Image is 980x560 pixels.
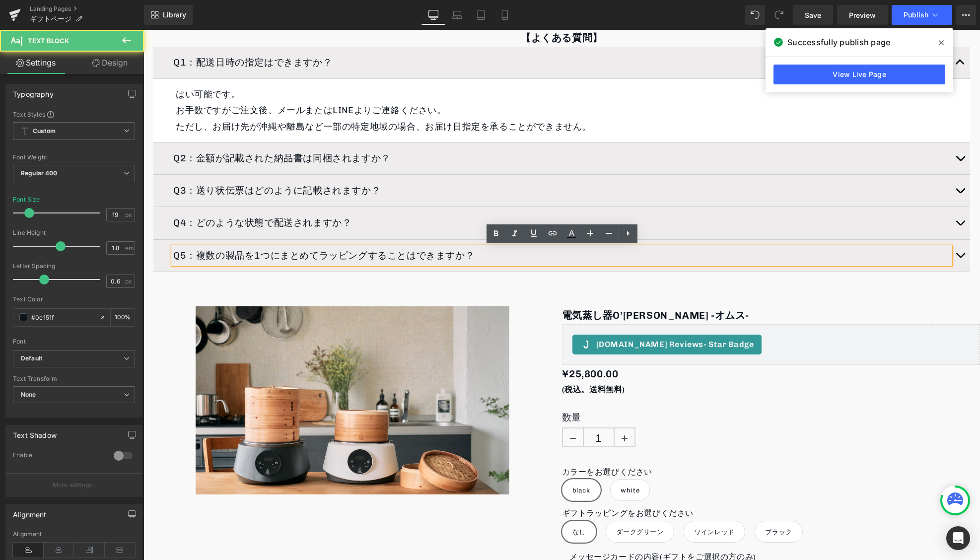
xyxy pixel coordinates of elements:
[30,120,807,137] p: Q2：金額が記載された納品書は同梱されますか？
[745,5,765,25] button: Undo
[429,491,442,512] span: なし
[773,65,945,84] a: View Live Page
[419,355,482,364] strong: (
[53,187,209,199] span: どのような状態で配送されますか？
[429,450,447,471] span: black
[13,229,135,236] div: Line Height
[419,437,837,449] label: カラーをお選びください
[53,481,92,490] p: More settings
[163,10,186,19] span: Library
[31,312,95,323] input: Color
[13,84,54,98] div: Typography
[13,451,104,462] div: Enable
[30,217,807,234] p: Q5：
[837,5,888,25] a: Preview
[473,491,520,512] span: ダークグリーン
[13,531,135,538] div: Alignment
[551,491,591,512] span: ワインレッド
[377,2,459,14] span: 【よくある質問】
[13,196,40,203] div: Font Size
[30,5,144,13] a: Landing Pages
[21,169,58,177] b: Regular 400
[769,5,789,25] button: Redo
[13,425,57,439] div: Text Shadow
[419,280,606,291] strong: 電気蒸し器O’[PERSON_NAME] -オムス-
[453,309,611,321] span: [DOMAIN_NAME] Reviews
[6,473,142,496] button: More settings
[419,382,837,398] label: 数量
[560,310,610,319] span: - Star Badge
[904,11,928,19] span: Publish
[892,5,952,25] button: Publish
[53,220,331,231] span: 複数の製品を1つにまとめてラッピングすることはできますか？
[28,37,69,45] span: Text Block
[469,5,493,25] a: Tablet
[32,89,804,105] p: ただし、お届け先が沖縄や離島など一部の特定地域の場合、お届け日指定を承ることができません。
[849,10,876,20] span: Preview
[125,245,134,251] span: em
[445,5,469,25] a: Laptop
[30,15,71,23] span: ギフトページ
[52,277,366,465] img: 電気蒸し器O’MUSU -オムス- 3営業日以内に発送
[144,5,193,25] a: New Library
[493,5,517,25] a: Mobile
[30,152,807,169] p: Q3：送り状伝票はどのように記載されますか？
[13,338,135,345] div: Font
[956,5,976,25] button: More
[30,24,807,41] p: Q1：配送日時の指定はできますか？
[419,479,837,490] label: ギフトラッピングをお選びください
[421,355,482,364] span: 税込。送料無料)
[946,526,970,550] div: Open Intercom Messenger
[33,127,56,136] b: Custom
[111,309,135,326] div: %
[426,520,830,535] p: メッセージカードの内容(ギフトをご選択の方のみ)
[125,278,134,284] span: px
[32,57,804,72] p: はい可能です。
[13,296,135,303] div: Text Color
[622,491,648,512] span: ブラック
[13,263,135,270] div: Letter Spacing
[419,335,475,353] span: ¥25,800.00
[13,154,135,161] div: Font Weight
[477,450,496,471] span: white
[21,391,36,398] b: None
[21,354,42,363] i: Default
[787,36,890,48] span: Successfully publish page
[13,375,135,382] div: Text Transform
[30,185,807,202] p: Q4：
[125,211,134,218] span: px
[74,52,146,74] a: Design
[421,5,445,25] a: Desktop
[32,72,804,88] p: お手数ですがご注文後、メールまたはLINEよりご連絡ください。
[13,505,47,519] div: Alignment
[13,110,135,118] div: Text Styles
[805,10,821,20] span: Save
